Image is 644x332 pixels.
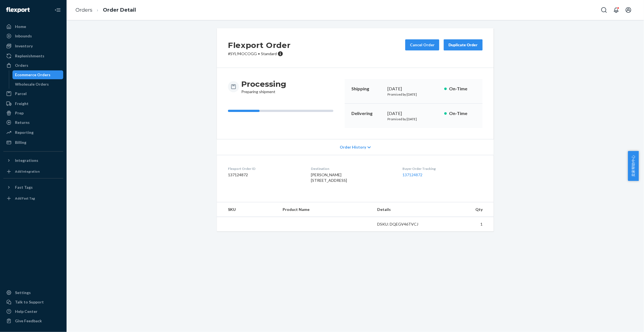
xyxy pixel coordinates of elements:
a: Wholesale Orders [12,80,64,89]
div: Inventory [15,43,33,49]
div: Returns [15,120,30,125]
a: Reporting [3,128,63,137]
img: Flexport logo [6,7,30,13]
button: Duplicate Order [444,39,483,50]
th: Details [373,202,434,217]
p: On-Time [449,86,476,92]
div: Duplicate Order [448,42,478,48]
dt: Flexport Order ID [228,166,302,171]
a: Orders [3,61,63,70]
button: Fast Tags [3,183,63,192]
p: # SYL94OCOGG [228,51,291,57]
div: Add Fast Tag [15,196,35,201]
p: Promised by [DATE] [387,92,440,97]
span: Order History [340,144,366,150]
div: DSKU: DQEGV46TVCJ [377,221,429,227]
button: Open Search Box [599,4,610,16]
div: Freight [15,101,29,106]
button: Integrations [3,156,63,165]
h3: Processing [241,79,286,89]
p: Promised by [DATE] [387,117,440,121]
button: Open notifications [611,4,622,16]
div: Home [15,24,26,29]
div: Orders [15,63,28,68]
dt: Destination [311,166,394,171]
span: • [258,51,260,56]
a: Parcel [3,89,63,98]
button: Close Navigation [52,4,63,16]
td: 1 [434,217,494,232]
p: Delivering [351,110,383,117]
div: Replenishments [15,53,44,59]
div: Inbounds [15,33,32,39]
div: [DATE] [387,86,440,92]
th: Product Name [278,202,373,217]
div: Preparing shipment [241,79,286,95]
div: [DATE] [387,110,440,117]
div: Reporting [15,130,34,135]
div: Ecommerce Orders [15,72,51,78]
a: Order Detail [103,7,136,13]
div: Help Center [15,309,37,314]
div: Parcel [15,91,27,96]
a: Home [3,22,63,31]
div: Settings [15,290,31,295]
a: Add Fast Tag [3,194,63,203]
h2: Flexport Order [228,39,291,51]
a: Inbounds [3,32,63,40]
div: Fast Tags [15,185,33,190]
a: Talk to Support [3,298,63,307]
th: SKU [217,202,278,217]
a: Returns [3,118,63,127]
ol: breadcrumbs [71,2,140,18]
p: On-Time [449,110,476,117]
div: Talk to Support [15,299,44,305]
div: Add Integration [15,169,40,174]
button: Open account menu [623,4,634,16]
a: Settings [3,288,63,297]
span: Standard [261,51,277,56]
div: Integrations [15,158,38,163]
a: Replenishments [3,52,63,60]
div: Prep [15,110,24,116]
dd: 137124872 [228,172,302,178]
a: Billing [3,138,63,147]
a: Inventory [3,42,63,50]
a: 137124872 [403,172,423,177]
p: Shipping [351,86,383,92]
a: Help Center [3,307,63,316]
a: Freight [3,99,63,108]
button: Cancel Order [405,39,439,50]
a: Add Integration [3,167,63,176]
div: Give Feedback [15,318,42,324]
span: [PERSON_NAME] [STREET_ADDRESS] [311,172,347,183]
div: Billing [15,140,26,145]
a: Orders [75,7,92,13]
button: Give Feedback [3,316,63,325]
button: 卖家帮助中心 [628,151,639,181]
a: Prep [3,109,63,118]
div: Wholesale Orders [15,81,49,87]
th: Qty [434,202,494,217]
dt: Buyer Order Tracking [403,166,483,171]
a: Ecommerce Orders [12,70,64,79]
